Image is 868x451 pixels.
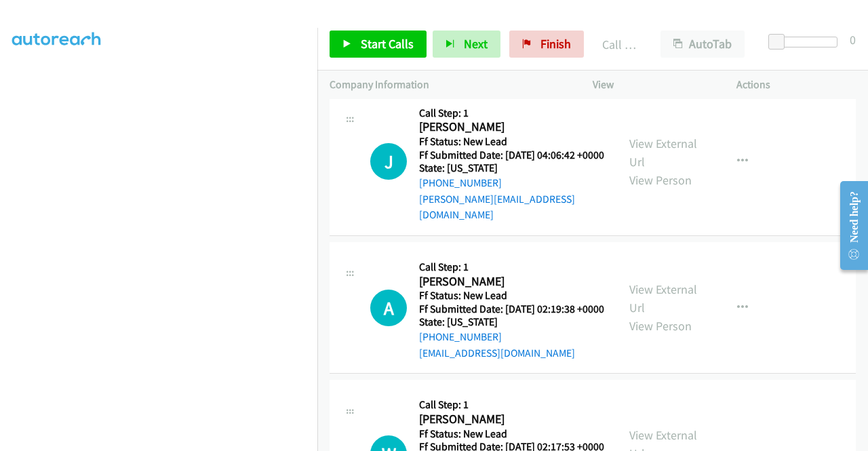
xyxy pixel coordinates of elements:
div: Delay between calls (in seconds) [775,37,837,47]
a: View Person [629,172,692,188]
span: Start Calls [361,36,414,52]
h5: State: [US_STATE] [419,161,605,175]
h2: [PERSON_NAME] [419,274,604,290]
h5: Ff Status: New Lead [419,289,604,302]
h5: Ff Submitted Date: [DATE] 02:19:38 +0000 [419,302,604,316]
iframe: Resource Center [829,172,868,279]
div: The call is yet to be attempted [370,290,407,326]
a: [PERSON_NAME][EMAIL_ADDRESS][DOMAIN_NAME] [419,193,575,222]
h1: A [370,290,407,326]
button: Next [433,31,500,58]
a: [PHONE_NUMBER] [419,330,502,343]
a: View External Url [629,281,697,315]
a: [PHONE_NUMBER] [419,176,502,189]
p: Actions [736,77,856,93]
p: Call Completed [602,35,636,54]
a: View External Url [629,136,697,170]
h5: Call Step: 1 [419,260,604,274]
div: 0 [850,31,856,49]
h5: Call Step: 1 [419,398,605,412]
h5: Call Step: 1 [419,106,605,120]
p: View [593,77,712,93]
h2: [PERSON_NAME] [419,412,605,427]
a: Finish [509,31,584,58]
h5: Ff Submitted Date: [DATE] 04:06:42 +0000 [419,149,605,162]
span: Next [464,36,488,52]
h5: Ff Status: New Lead [419,427,605,441]
a: View Person [629,318,692,334]
h2: [PERSON_NAME] [419,119,605,135]
span: Finish [540,36,571,52]
a: Start Calls [330,31,427,58]
h5: State: [US_STATE] [419,315,604,329]
p: Company Information [330,77,568,93]
h5: Ff Status: New Lead [419,135,605,149]
div: The call is yet to be attempted [370,143,407,180]
a: [EMAIL_ADDRESS][DOMAIN_NAME] [419,347,575,359]
button: AutoTab [660,31,745,58]
h1: J [370,143,407,180]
